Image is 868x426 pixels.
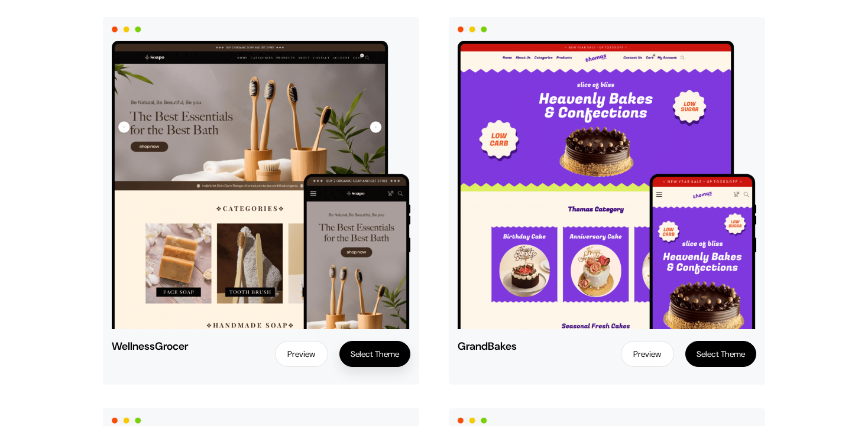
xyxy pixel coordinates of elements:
[275,341,328,367] a: Preview
[112,41,410,329] img: wellnessgrocer.png
[685,341,756,367] button: Select Theme
[621,341,674,367] a: Preview
[458,341,545,352] span: GrandBakes
[458,41,756,329] img: grandbakes.png
[112,341,199,352] span: WellnessGrocer
[339,341,410,367] button: Select Theme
